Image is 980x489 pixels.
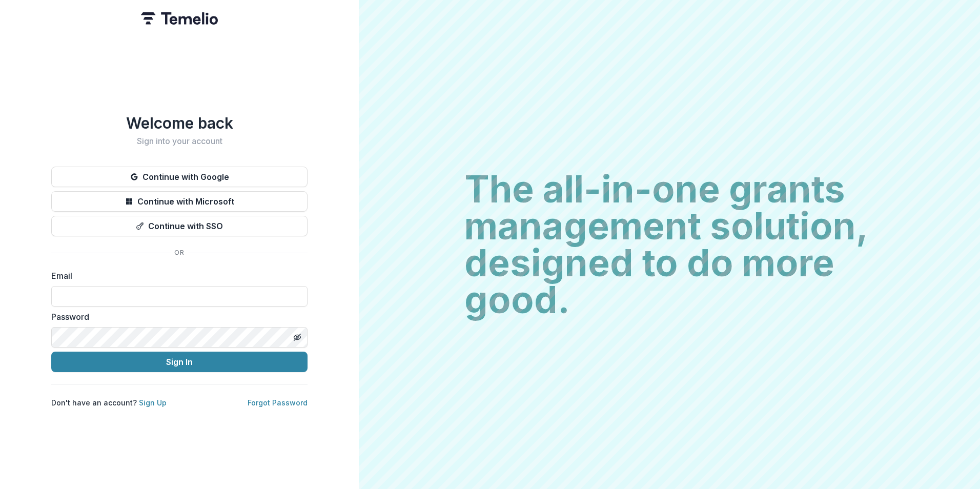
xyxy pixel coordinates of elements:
button: Continue with SSO [51,216,308,236]
label: Email [51,270,301,282]
button: Continue with Google [51,167,308,187]
button: Toggle password visibility [289,329,305,345]
label: Password [51,311,301,323]
p: Don't have an account? [51,397,167,408]
h2: Sign into your account [51,136,308,146]
a: Sign Up [139,398,167,407]
img: Temelio [141,12,218,25]
button: Sign In [51,352,308,372]
h1: Welcome back [51,114,308,132]
a: Forgot Password [248,398,308,407]
button: Continue with Microsoft [51,191,308,212]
